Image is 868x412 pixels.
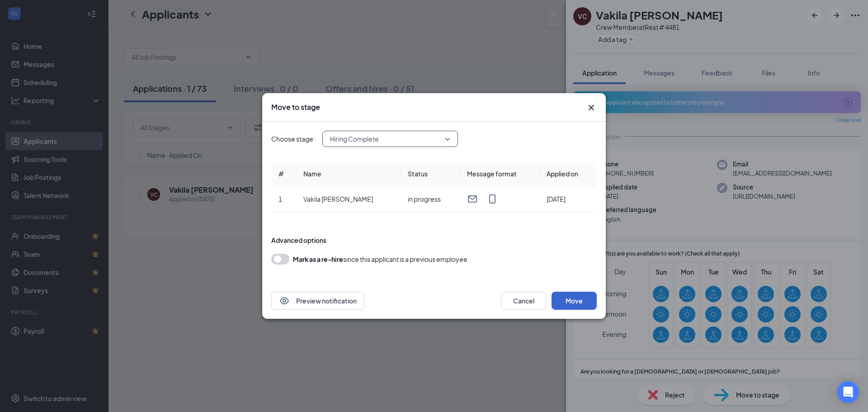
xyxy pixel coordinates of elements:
[401,161,460,186] th: Status
[279,295,290,306] svg: Eye
[467,194,478,204] svg: Email
[460,161,540,186] th: Message format
[552,292,597,310] button: Move
[271,292,364,310] button: EyePreview notification
[501,292,546,310] button: Cancel
[271,102,320,112] h3: Move to stage
[271,161,296,186] th: #
[296,186,401,212] td: Vakila [PERSON_NAME]
[278,195,282,203] span: 1
[586,102,597,113] svg: Cross
[539,161,597,186] th: Applied on
[293,255,343,263] b: Mark as a re-hire
[401,186,460,212] td: in progress
[487,194,498,204] svg: MobileSms
[586,102,597,113] button: Close
[539,186,597,212] td: [DATE]
[330,132,379,146] span: Hiring Complete
[837,381,859,403] div: Open Intercom Messenger
[296,161,401,186] th: Name
[271,134,315,144] span: Choose stage:
[293,254,469,265] div: since this applicant is a previous employee.
[271,236,597,245] div: Advanced options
